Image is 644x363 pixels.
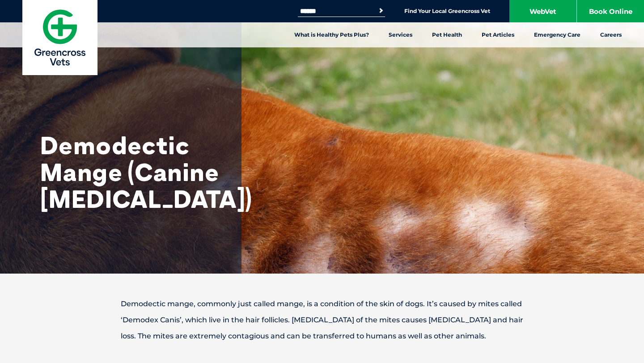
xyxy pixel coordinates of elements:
[377,6,386,15] button: Search
[524,22,590,47] a: Emergency Care
[89,296,555,344] p: Demodectic mange, commonly just called mange, is a condition of the skin of dogs. It’s caused by ...
[284,22,379,47] a: What is Healthy Pets Plus?
[379,22,422,47] a: Services
[40,132,219,212] h1: Demodectic Mange (Canine [MEDICAL_DATA])
[404,8,490,15] a: Find Your Local Greencross Vet
[422,22,472,47] a: Pet Health
[472,22,524,47] a: Pet Articles
[590,22,631,47] a: Careers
